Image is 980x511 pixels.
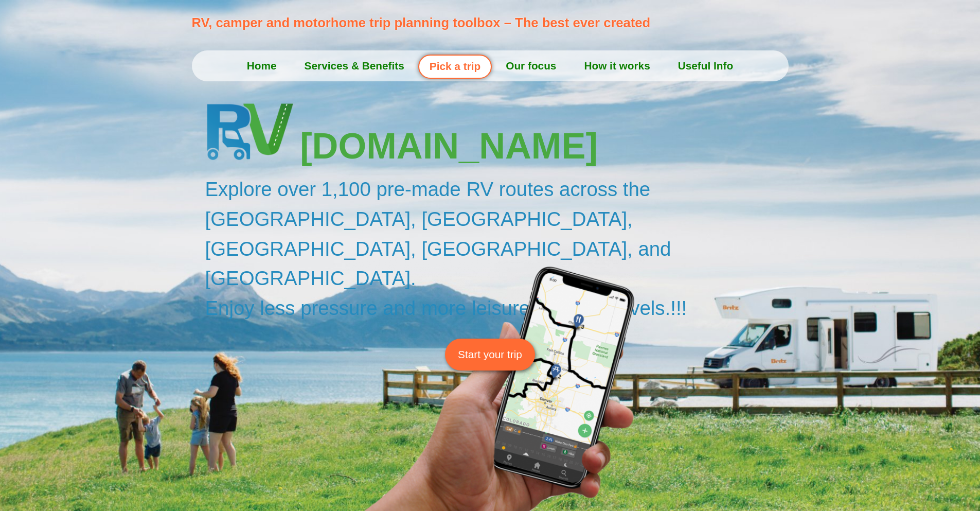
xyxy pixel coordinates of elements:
[233,53,291,79] a: Home
[458,346,522,362] span: Start your trip
[445,339,535,370] a: Start your trip
[300,128,793,164] h3: [DOMAIN_NAME]
[192,13,794,32] p: RV, camper and motorhome trip planning toolbox – The best ever created
[570,53,664,79] a: How it works
[418,55,492,79] a: Pick a trip
[192,53,789,79] nav: Menu
[291,53,418,79] a: Services & Benefits
[664,53,747,79] a: Useful Info
[492,53,570,79] a: Our focus
[205,174,794,323] h2: Explore over 1,100 pre-made RV routes across the [GEOGRAPHIC_DATA], [GEOGRAPHIC_DATA], [GEOGRAPHI...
